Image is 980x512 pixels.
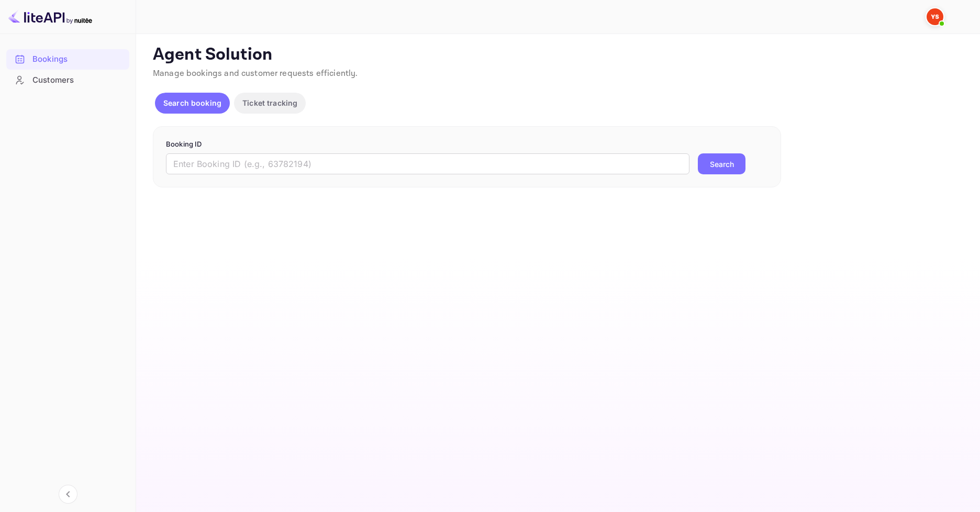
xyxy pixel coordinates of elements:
[166,139,768,150] p: Booking ID
[153,44,961,65] p: Agent Solution
[242,97,297,108] p: Ticket tracking
[153,68,358,79] span: Manage bookings and customer requests efficiently.
[32,53,124,65] div: Bookings
[6,49,129,69] a: Bookings
[8,8,92,25] img: LiteAPI logo
[166,153,689,174] input: Enter Booking ID (e.g., 63782194)
[698,153,745,174] button: Search
[927,8,943,25] img: Yandex Support
[6,70,129,91] div: Customers
[6,70,129,90] a: Customers
[59,485,77,504] button: Collapse navigation
[32,74,124,86] div: Customers
[6,49,129,70] div: Bookings
[163,97,221,108] p: Search booking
